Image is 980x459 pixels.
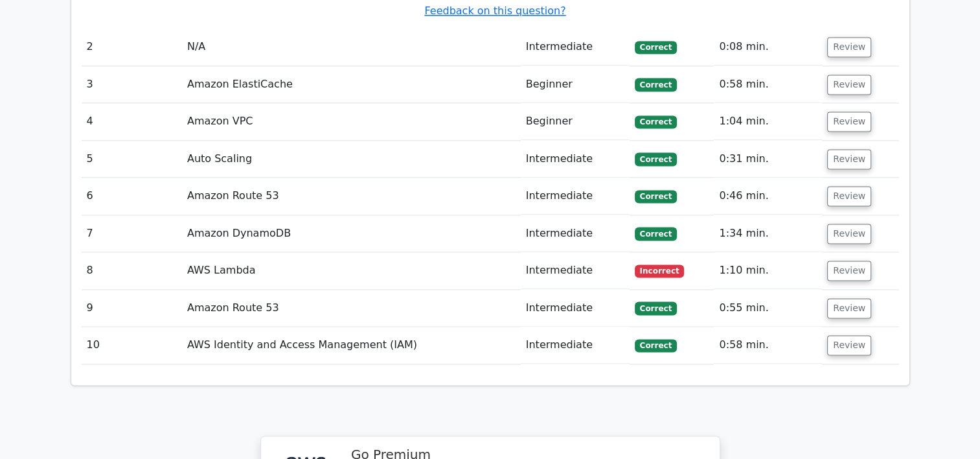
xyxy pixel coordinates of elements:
td: 7 [82,215,182,252]
td: Amazon ElastiCache [182,66,521,103]
td: Intermediate [521,29,630,65]
td: Amazon VPC [182,103,521,140]
span: Incorrect [635,265,685,277]
td: Amazon Route 53 [182,178,521,215]
td: Intermediate [521,290,630,327]
td: Intermediate [521,252,630,289]
td: 0:31 min. [714,141,822,178]
button: Review [827,149,871,169]
td: Intermediate [521,215,630,252]
button: Review [827,37,871,57]
td: 4 [82,103,182,140]
td: 0:08 min. [714,29,822,65]
button: Review [827,298,871,318]
td: 1:04 min. [714,103,822,140]
td: 0:46 min. [714,178,822,215]
td: 2 [82,29,182,65]
span: Correct [635,227,677,240]
td: 1:34 min. [714,215,822,252]
td: Amazon Route 53 [182,290,521,327]
button: Review [827,335,871,355]
td: 8 [82,252,182,289]
span: Correct [635,190,677,203]
span: Correct [635,41,677,54]
td: 0:58 min. [714,327,822,364]
button: Review [827,186,871,206]
td: Intermediate [521,327,630,364]
td: Intermediate [521,178,630,215]
a: Feedback on this question? [424,5,565,17]
td: 0:55 min. [714,290,822,327]
td: Beginner [521,66,630,103]
td: 1:10 min. [714,252,822,289]
td: AWS Identity and Access Management (IAM) [182,327,521,364]
td: 9 [82,290,182,327]
td: 6 [82,178,182,215]
td: 0:58 min. [714,66,822,103]
span: Correct [635,115,677,128]
button: Review [827,112,871,132]
button: Review [827,261,871,281]
td: Amazon DynamoDB [182,215,521,252]
td: 5 [82,141,182,178]
td: 3 [82,66,182,103]
td: N/A [182,29,521,65]
span: Correct [635,78,677,91]
td: 10 [82,327,182,364]
button: Review [827,75,871,95]
td: Intermediate [521,141,630,178]
td: Auto Scaling [182,141,521,178]
span: Correct [635,301,677,314]
td: AWS Lambda [182,252,521,289]
span: Correct [635,152,677,165]
td: Beginner [521,103,630,140]
button: Review [827,224,871,244]
span: Correct [635,339,677,352]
